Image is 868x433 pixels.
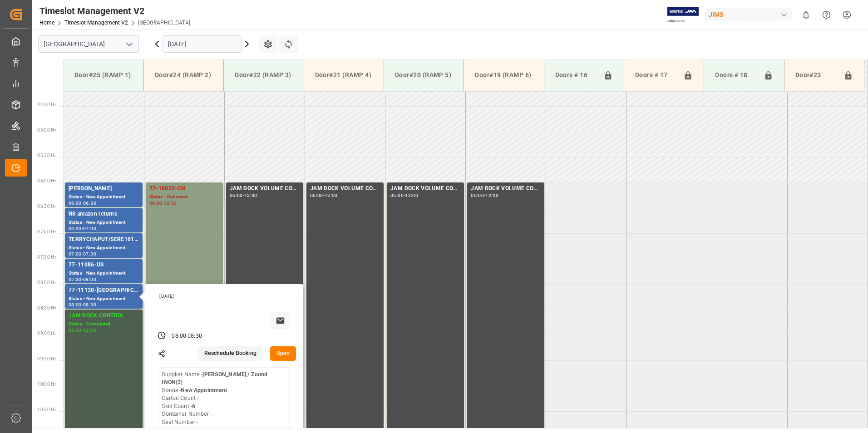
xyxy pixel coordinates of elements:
div: Door#20 (RAMP 5) [391,67,456,84]
button: open menu [122,37,136,51]
div: - [162,201,163,205]
div: - [484,193,485,197]
div: Status - New Appointment [69,219,139,226]
div: [DATE] [156,293,293,300]
div: - [82,303,83,307]
div: - [82,201,83,205]
div: TERRYCHAPUT/SERE161825 [69,235,139,244]
div: 12:00 [405,193,418,197]
span: 06:00 Hr [37,178,56,183]
span: 08:30 Hr [37,305,56,310]
div: Door#22 (RAMP 3) [231,67,296,84]
div: JAM DOCK VOLUME CONTROL [390,184,460,193]
div: Status - New Appointment [69,193,139,201]
div: [PERSON_NAME] [69,184,139,193]
span: 05:00 Hr [37,128,56,133]
div: 12:00 [325,193,338,197]
div: Status - Completed [69,320,139,328]
div: - [243,193,244,197]
div: Status - Delivered [149,193,219,201]
div: 08:30 [83,303,96,307]
div: JAM DOCK VOLUME CONTROL [471,184,541,193]
div: 07:00 [69,252,82,256]
div: Door#21 (RAMP 4) [311,67,376,84]
div: 77-10022-CN [149,184,219,193]
div: 77-11130-[GEOGRAPHIC_DATA] [69,286,139,295]
div: 06:00 [471,193,484,197]
div: - [82,226,83,231]
div: Doors # 17 [631,67,680,84]
span: 04:30 Hr [37,102,56,107]
div: - [404,193,405,197]
div: JAM DOCK VOLUME CONTROL [230,184,300,193]
a: Timeslot Management V2 [64,20,128,26]
div: 77-11086-US [69,261,139,270]
div: 06:00 [230,193,243,197]
div: 07:00 [83,226,96,231]
span: 10:30 Hr [37,407,56,412]
div: 06:00 [310,193,323,197]
span: 06:30 Hr [37,204,56,209]
div: Door#25 (RAMP 1) [71,67,136,84]
div: JAM DOCK VOLUME CONTROL [310,184,380,193]
div: - [82,252,83,256]
div: Door#24 (RAMP 2) [151,67,216,84]
button: JIMS [705,6,796,23]
span: 09:30 Hr [37,356,56,361]
button: show 0 new notifications [796,5,816,25]
div: 08:00 [69,303,82,307]
div: 12:00 [83,328,96,332]
b: 6 [192,403,195,409]
div: 07:30 [83,252,96,256]
span: 07:30 Hr [37,255,56,260]
div: Status - New Appointment [69,270,139,277]
div: 06:00 [149,201,163,205]
button: Open [270,346,296,361]
div: 08:30 [69,328,82,332]
div: NS amazon returns [69,210,139,219]
span: 10:00 Hr [37,382,56,387]
div: 08:00 [172,332,186,340]
div: 06:00 [390,193,404,197]
div: - [323,193,325,197]
img: Exertis%20JAM%20-%20Email%20Logo.jpg_1722504956.jpg [667,7,699,23]
div: Timeslot Management V2 [39,4,190,18]
span: 08:00 Hr [37,280,56,285]
div: Doors # 16 [552,67,600,84]
div: - [82,277,83,281]
div: 12:00 [244,193,257,197]
a: Home [39,20,54,26]
div: 06:30 [69,226,82,231]
div: JAM DOCK CONTROL [69,311,139,320]
div: Doors # 18 [711,67,759,84]
span: 05:30 Hr [37,153,56,158]
input: Type to search/select [38,35,139,53]
span: 09:00 Hr [37,331,56,336]
div: Supplier Name - Status - Carton Count - Skid Count - Container Number - Seal Number - [162,371,286,427]
div: 12:00 [164,201,177,205]
div: Status - New Appointment [69,295,139,303]
div: Door#23 [792,67,840,84]
div: 08:00 [83,277,96,281]
div: - [82,328,83,332]
div: 07:30 [69,277,82,281]
span: 07:00 Hr [37,229,56,234]
div: 06:30 [83,201,96,205]
div: JIMS [705,8,792,21]
div: 08:30 [187,332,202,340]
button: Help Center [816,5,837,25]
div: - [186,332,187,340]
div: 12:00 [485,193,498,197]
div: Door#19 (RAMP 6) [471,67,536,84]
div: 06:00 [69,201,82,205]
b: New Appointment [181,387,227,394]
button: Reschedule Booking [198,346,263,361]
input: DD.MM.YYYY [163,35,242,53]
b: [PERSON_NAME] / Zound INON(3) [162,371,267,386]
div: Status - New Appointment [69,244,139,252]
